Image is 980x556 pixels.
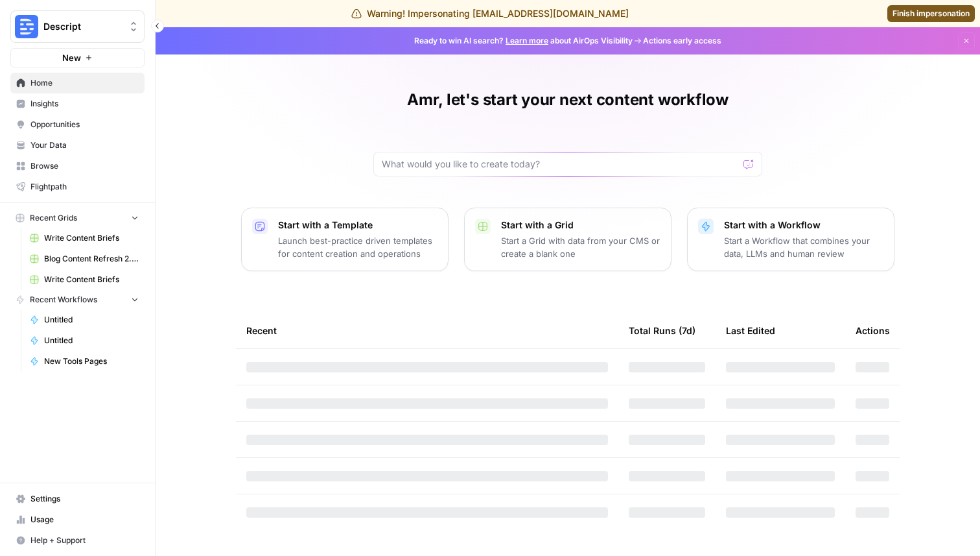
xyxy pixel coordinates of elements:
[724,219,883,232] p: Start with a Workflow
[30,77,139,89] span: Home
[241,208,449,271] button: Start with a TemplateLaunch best-practice driven templates for content creation and operations
[10,208,145,228] button: Recent Grids
[30,98,139,110] span: Insights
[44,274,139,285] span: Write Content Briefs
[464,208,671,271] button: Start with a GridStart a Grid with data from your CMS or create a blank one
[30,181,139,193] span: Flightpath
[726,313,775,348] div: Last Edited
[44,314,139,326] span: Untitled
[382,158,738,171] input: What would you like to create today?
[10,73,145,93] a: Home
[724,234,883,260] p: Start a Workflow that combines your data, LLMs and human review
[30,160,139,172] span: Browse
[30,514,139,526] span: Usage
[62,51,81,64] span: New
[501,219,660,232] p: Start with a Grid
[629,313,695,348] div: Total Runs (7d)
[43,20,122,33] span: Descript
[10,114,145,135] a: Opportunities
[887,5,975,22] a: Finish impersonation
[351,7,629,20] div: Warning! Impersonating [EMAIL_ADDRESS][DOMAIN_NAME]
[15,15,38,38] img: Descript Logo
[24,351,145,372] a: New Tools Pages
[24,330,145,351] a: Untitled
[687,208,894,271] button: Start with a WorkflowStart a Workflow that combines your data, LLMs and human review
[414,35,633,47] span: Ready to win AI search? about AirOps Visibility
[10,530,145,551] button: Help + Support
[30,139,139,151] span: Your Data
[24,269,145,290] a: Write Content Briefs
[506,36,548,45] a: Learn more
[44,335,139,346] span: Untitled
[10,509,145,530] a: Usage
[30,119,139,130] span: Opportunities
[10,176,145,197] a: Flightpath
[246,313,608,348] div: Recent
[30,294,97,306] span: Recent Workflows
[44,356,139,367] span: New Tools Pages
[10,290,145,309] button: Recent Workflows
[10,489,145,509] a: Settings
[30,212,77,224] span: Recent Grids
[44,253,139,265] span: Blog Content Refresh 2.0 Grid
[10,48,145,67] button: New
[10,10,145,43] button: Workspace: Descript
[24,228,145,248] a: Write Content Briefs
[278,219,437,232] p: Start with a Template
[501,234,660,260] p: Start a Grid with data from your CMS or create a blank one
[10,156,145,176] a: Browse
[30,535,139,546] span: Help + Support
[856,313,890,348] div: Actions
[44,232,139,244] span: Write Content Briefs
[10,93,145,114] a: Insights
[30,493,139,505] span: Settings
[10,135,145,156] a: Your Data
[24,248,145,269] a: Blog Content Refresh 2.0 Grid
[643,35,721,47] span: Actions early access
[278,234,437,260] p: Launch best-practice driven templates for content creation and operations
[407,90,729,110] h1: Amr, let's start your next content workflow
[24,309,145,330] a: Untitled
[892,8,970,19] span: Finish impersonation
